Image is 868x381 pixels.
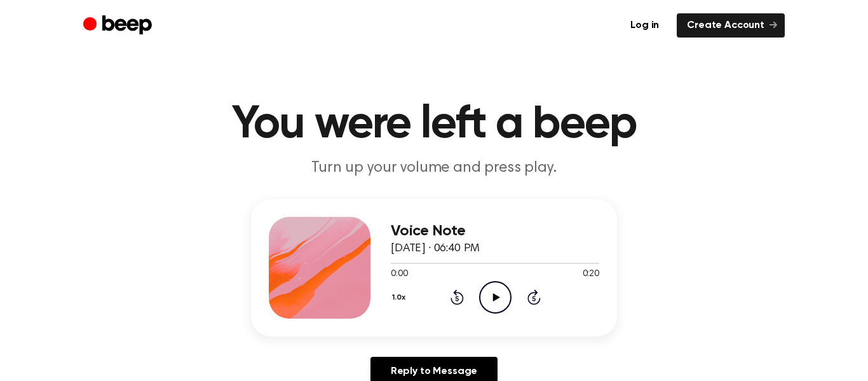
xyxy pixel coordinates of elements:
a: Log in [620,13,669,38]
a: Create Account [677,13,785,38]
h3: Voice Note [391,223,599,240]
button: 1.0x [391,287,410,308]
h1: You were left a beep [109,102,759,148]
span: [DATE] · 06:40 PM [391,243,480,254]
span: 0:00 [391,268,407,281]
span: 0:20 [583,268,599,281]
a: Beep [83,13,155,38]
p: Turn up your volume and press play. [190,158,678,179]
